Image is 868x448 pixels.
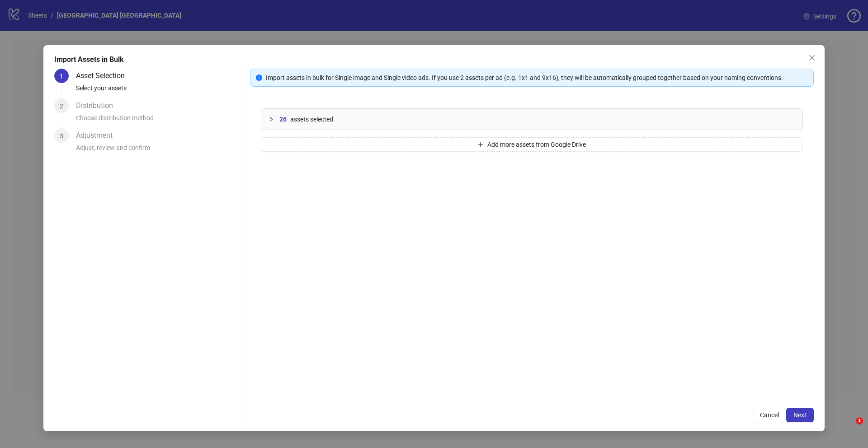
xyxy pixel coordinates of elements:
span: 2 [60,103,63,110]
span: 3 [60,132,63,140]
span: collapsed [269,117,274,122]
div: Select your assets [76,83,242,98]
span: 1 [60,73,63,80]
span: 1 [856,417,863,425]
div: Choose distribution method [76,113,242,128]
iframe: Intercom live chat [837,417,859,439]
div: 26assets selected [261,109,802,130]
button: Next [786,408,814,422]
span: info-circle [256,75,262,81]
div: Import Assets in Bulk [54,54,814,65]
span: Next [793,411,807,419]
span: Add more assets from Google Drive [487,141,586,148]
div: Distribution [76,98,120,113]
span: close [808,54,816,61]
span: Cancel [760,411,779,419]
span: plus [477,141,484,148]
button: Add more assets from Google Drive [261,137,803,152]
div: Adjust, review and confirm [76,143,242,158]
div: Asset Selection [76,69,132,83]
span: assets selected [290,114,333,124]
button: Cancel [753,408,786,422]
div: Adjustment [76,128,120,143]
span: 26 [279,114,287,124]
div: Import assets in bulk for Single image and Single video ads. If you use 2 assets per ad (e.g. 1x1... [266,73,808,83]
button: Close [805,51,819,65]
